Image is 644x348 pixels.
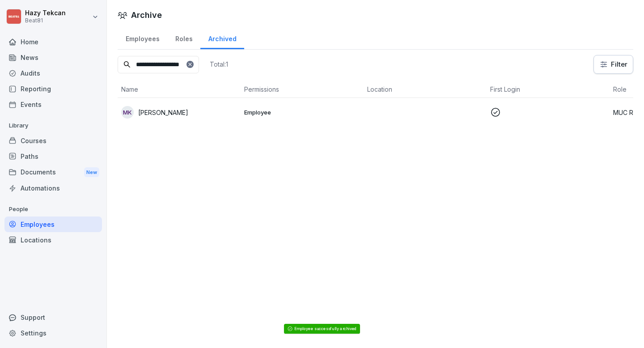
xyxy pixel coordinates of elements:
[200,26,244,49] a: Archived
[4,232,102,248] a: Locations
[4,310,102,325] div: Support
[167,26,200,49] a: Roles
[121,106,134,119] div: MK
[4,164,102,181] a: DocumentsNew
[4,50,102,65] a: News
[25,9,66,17] p: Hazy Tekcan
[4,202,102,216] p: People
[594,55,633,73] button: Filter
[294,326,356,331] div: Employee successfully archived
[210,60,228,68] p: Total: 1
[25,17,66,24] p: Beat81
[84,167,99,178] div: New
[4,149,102,164] a: Paths
[244,108,360,116] p: Employee
[487,81,610,98] th: First Login
[4,34,102,50] a: Home
[118,81,241,98] th: Name
[4,119,102,133] p: Library
[118,26,167,49] a: Employees
[4,133,102,149] a: Courses
[138,108,188,117] p: [PERSON_NAME]
[364,81,487,98] th: Location
[4,81,102,97] a: Reporting
[131,9,162,21] h1: Archive
[4,325,102,341] a: Settings
[241,81,364,98] th: Permissions
[599,60,627,69] div: Filter
[4,97,102,112] a: Events
[4,65,102,81] a: Audits
[4,164,102,181] div: Documents
[4,180,102,196] a: Automations
[4,216,102,232] a: Employees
